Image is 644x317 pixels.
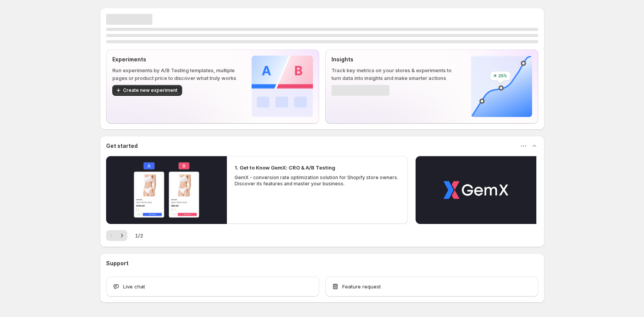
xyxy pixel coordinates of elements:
button: Play video [106,156,227,224]
span: 1 / 2 [135,232,143,239]
nav: Pagination [106,230,127,241]
p: Run experiments by A/B Testing templates, multiple pages or product price to discover what truly ... [112,66,239,82]
img: Experiments [252,56,313,117]
h2: 1. Get to Know GemX: CRO & A/B Testing [235,164,335,171]
span: Live chat [123,283,145,290]
p: GemX - conversion rate optimization solution for Shopify store owners. Discover its features and ... [235,175,401,187]
button: Next [117,230,127,241]
span: Feature request [342,283,381,290]
button: Create new experiment [112,85,182,96]
p: Insights [331,56,458,63]
span: Create new experiment [123,87,177,93]
p: Track key metrics on your stores & experiments to turn data into insights and make smarter actions [331,66,458,82]
button: Play video [416,156,536,224]
h3: Get started [106,142,138,150]
img: Insights [471,56,532,117]
h3: Support [106,259,128,267]
p: Experiments [112,56,239,63]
